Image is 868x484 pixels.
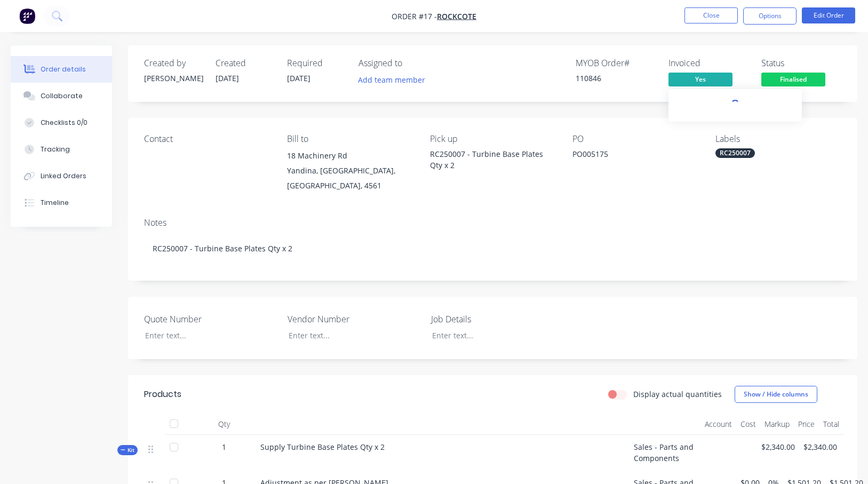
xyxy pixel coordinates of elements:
button: Add team member [359,73,431,87]
button: Finalised [761,73,825,89]
div: Bill to [287,134,413,144]
span: $2,340.00 [803,441,837,453]
div: Status [761,58,841,68]
button: Edit Order [802,7,855,23]
div: Price [794,414,819,435]
div: RC250007 [715,148,755,158]
div: Yandina, [GEOGRAPHIC_DATA], [GEOGRAPHIC_DATA], 4561 [287,163,413,193]
div: Cost [736,414,760,435]
div: Created by [144,58,203,68]
label: Vendor Number [288,313,421,326]
button: Tracking [11,136,112,163]
label: Display actual quantities [633,388,722,400]
div: Qty [192,414,256,435]
div: RC250007 - Turbine Base Plates Qty x 2 [430,148,556,171]
div: Notes [144,218,841,228]
button: Linked Orders [11,163,112,189]
div: Contact [144,134,270,144]
span: Supply Turbine Base Plates Qty x 2 [260,442,385,452]
span: $2,340.00 [761,441,795,453]
label: Quote Number [144,313,277,326]
div: 18 Machinery RdYandina, [GEOGRAPHIC_DATA], [GEOGRAPHIC_DATA], 4561 [287,148,413,193]
div: 18 Machinery Rd [287,148,413,163]
div: Tracking [41,145,70,154]
div: [PERSON_NAME] [144,73,203,84]
div: Account [630,414,736,435]
button: Order details [11,56,112,83]
span: [DATE] [216,73,239,83]
span: Kit [121,446,134,454]
span: Finalised [761,73,825,86]
a: ROCKCOTE [437,11,476,21]
div: Order details [41,65,86,74]
div: Collaborate [41,91,83,101]
div: Checklists 0/0 [41,118,87,128]
img: Factory [19,8,35,24]
button: Checklists 0/0 [11,109,112,136]
div: Created [216,58,274,68]
span: Yes [668,73,732,86]
div: PO005175 [572,148,698,163]
div: 110846 [576,73,656,84]
div: Labels [715,134,841,144]
div: Total [819,414,843,435]
div: Timeline [41,198,69,208]
button: Close [684,7,738,23]
button: Timeline [11,189,112,216]
div: PO [572,134,698,144]
div: Pick up [430,134,556,144]
button: Add team member [353,73,431,87]
div: Required [287,58,346,68]
div: Kit [117,445,138,455]
label: Job Details [431,313,564,326]
span: [DATE] [287,73,310,83]
div: Invoiced [668,58,748,68]
div: Assigned to [359,58,465,68]
div: Products [144,388,181,401]
button: Collaborate [11,83,112,109]
div: RC250007 - Turbine Base Plates Qty x 2 [144,232,841,265]
span: Order #17 - [392,11,437,21]
span: 1 [222,441,226,453]
button: Options [743,7,797,25]
div: Sales - Parts and Components [630,435,736,471]
div: Markup [760,414,794,435]
div: MYOB Order # [576,58,656,68]
button: Show / Hide columns [735,386,817,403]
div: Linked Orders [41,171,86,181]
